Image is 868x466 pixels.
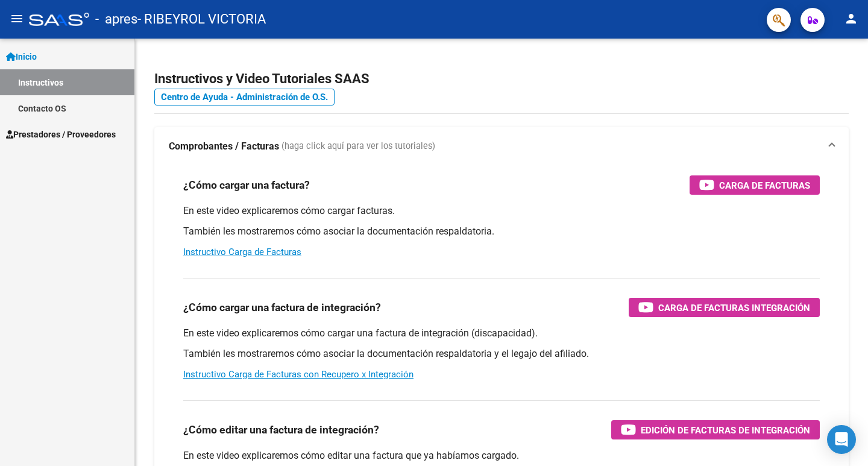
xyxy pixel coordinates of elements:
[611,420,820,439] button: Edición de Facturas de integración
[183,225,820,238] p: También les mostraremos cómo asociar la documentación respaldatoria.
[169,140,279,153] strong: Comprobantes / Facturas
[629,298,820,317] button: Carga de Facturas Integración
[154,89,335,105] a: Centro de Ayuda - Administración de O.S.
[6,128,116,141] span: Prestadores / Proveedores
[844,11,858,26] mat-icon: person
[641,423,810,438] span: Edición de Facturas de integración
[719,178,810,193] span: Carga de Facturas
[658,300,810,315] span: Carga de Facturas Integración
[183,247,301,257] a: Instructivo Carga de Facturas
[281,140,435,153] span: (haga click aquí para ver los tutoriales)
[183,421,379,438] h3: ¿Cómo editar una factura de integración?
[183,204,820,218] p: En este video explicaremos cómo cargar facturas.
[154,127,849,166] mat-expansion-panel-header: Comprobantes / Facturas (haga click aquí para ver los tutoriales)
[10,11,24,26] mat-icon: menu
[6,50,37,63] span: Inicio
[183,327,820,340] p: En este video explicaremos cómo cargar una factura de integración (discapacidad).
[137,6,266,33] span: - RIBEYROL VICTORIA
[183,347,820,361] p: También les mostraremos cómo asociar la documentación respaldatoria y el legajo del afiliado.
[827,425,856,454] div: Open Intercom Messenger
[690,175,820,195] button: Carga de Facturas
[183,449,820,462] p: En este video explicaremos cómo editar una factura que ya habíamos cargado.
[183,177,310,194] h3: ¿Cómo cargar una factura?
[183,369,414,380] a: Instructivo Carga de Facturas con Recupero x Integración
[154,68,849,90] h2: Instructivos y Video Tutoriales SAAS
[95,6,137,33] span: - apres
[183,299,381,316] h3: ¿Cómo cargar una factura de integración?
